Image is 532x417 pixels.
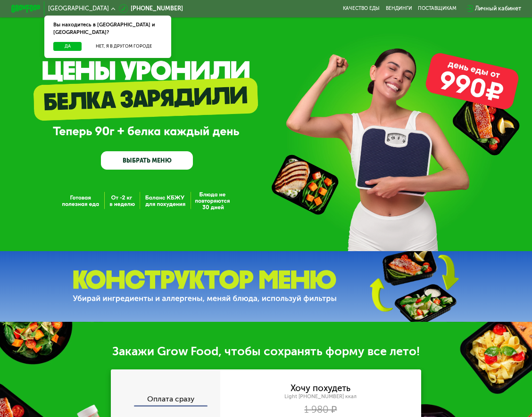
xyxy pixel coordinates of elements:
a: Качество еды [343,6,380,12]
span: [GEOGRAPHIC_DATA] [48,6,109,12]
button: Нет, я в другом городе [84,42,162,51]
button: Да [53,42,82,51]
div: Оплата сразу [112,395,220,405]
a: ВЫБРАТЬ МЕНЮ [101,151,193,170]
div: Light [PHONE_NUMBER] ккал [220,393,421,400]
div: 1 980 ₽ [220,406,421,414]
div: Хочу похудеть [291,384,350,392]
a: Вендинги [386,6,412,12]
div: поставщикам [418,6,457,12]
div: Личный кабинет [475,4,521,13]
div: Вы находитесь в [GEOGRAPHIC_DATA] и [GEOGRAPHIC_DATA]? [44,16,171,42]
a: [PHONE_NUMBER] [119,4,183,13]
